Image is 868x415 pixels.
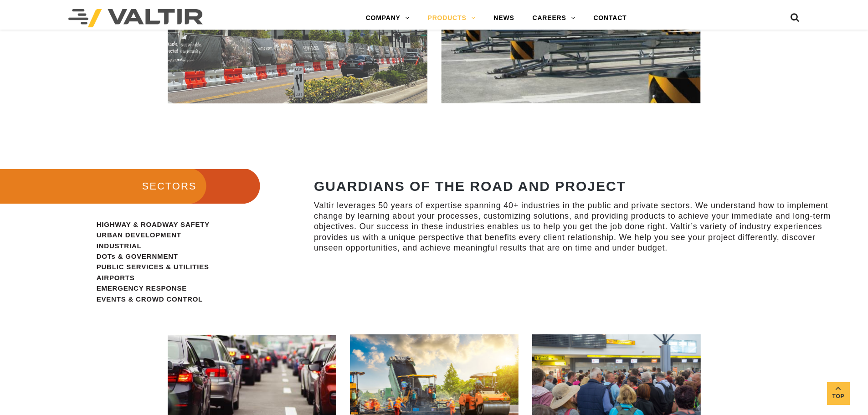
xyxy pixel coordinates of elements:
[419,9,485,27] a: PRODUCTS
[314,179,626,194] strong: GUARDIANS OF THE ROAD AND PROJECT
[357,9,419,27] a: COMPANY
[584,9,636,27] a: CONTACT
[524,9,585,27] a: CAREERS
[314,200,843,254] p: Valtir leverages 50 years of expertise spanning 40+ industries in the public and private sectors....
[97,220,210,303] span: HIGHWAY & ROADWAY SAFETY URBAN DEVELOPMENT INDUSTRIAL DOTs & GOVERNMENT PUBLIC SERVICES & UTILITI...
[484,9,523,27] a: NEWS
[68,9,203,27] img: Valtir
[827,382,850,405] a: Top
[827,391,850,402] span: Top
